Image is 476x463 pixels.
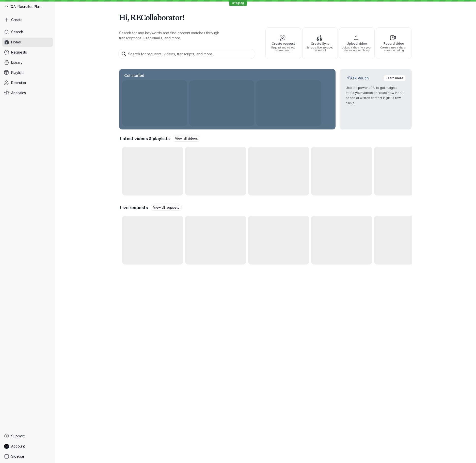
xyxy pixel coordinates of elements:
[11,70,24,75] span: Playlists
[2,2,53,11] div: QA: Recruiter Playground
[11,17,23,22] span: Create
[268,42,299,45] span: Create request
[11,434,25,439] span: Support
[175,136,198,141] span: View all videos
[305,42,336,45] span: Create Sync
[2,27,53,37] a: Search
[341,42,372,45] span: Upload video
[11,454,24,459] span: Sidebar
[2,38,53,47] a: Home
[11,90,26,95] span: Analytics
[11,444,25,449] span: Account
[346,76,370,81] h2: Ask Vouch
[4,444,9,449] img: RECollaborator avatar
[378,46,409,52] span: Create a new video or screen recording
[384,75,406,81] a: Learn more
[346,85,406,106] p: Use the power of AI to get insights about your videos or create new video-based or written conten...
[120,205,148,210] h2: Live requests
[265,27,301,59] button: Create requestRequest and collect video content
[151,205,182,211] a: View all requests
[2,58,53,67] a: Library
[378,42,409,45] span: Record video
[153,205,179,210] span: View all requests
[11,40,21,45] span: Home
[11,50,27,55] span: Requests
[11,60,23,65] span: Library
[4,4,9,9] img: QA: Recruiter Playground avatar
[2,15,53,24] button: Create
[118,49,255,59] input: Search for requests, videos, transcripts, and more...
[305,46,336,52] span: Set up a live, recorded video call
[11,80,26,85] span: Recruiter
[11,29,23,35] span: Search
[2,452,53,461] a: Sidebar
[302,27,338,59] button: Create SyncSet up a live, recorded video call
[2,68,53,77] a: Playlists
[120,136,170,141] h2: Latest videos & playlists
[339,27,375,59] button: Upload videoUpload videos from your device to your library
[2,442,53,451] a: RECollaborator avatarAccount
[173,136,200,142] a: View all videos
[376,27,411,59] button: Record videoCreate a new video or screen recording
[268,46,299,52] span: Request and collect video content
[11,4,43,9] span: QA: Recruiter Playground
[119,30,241,41] p: Search for any keywords and find content matches through transcriptions, user emails, and more.
[119,10,412,24] h1: Hi, RECollaborator!
[386,76,403,81] span: Learn more
[341,46,372,52] span: Upload videos from your device to your library
[123,73,145,78] h2: Get started
[2,432,53,441] a: Support
[2,88,53,97] a: Analytics
[2,48,53,57] a: Requests
[2,78,53,87] a: Recruiter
